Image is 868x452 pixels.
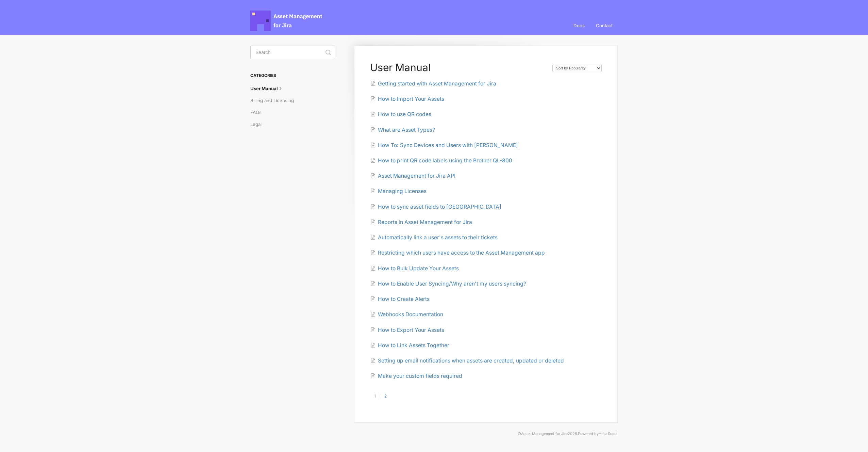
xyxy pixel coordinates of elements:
[378,327,441,333] span: How to Export Your Assets
[378,234,490,241] span: Automatically link a user's assets to their tickets
[370,311,441,318] a: Webhooks Documentation
[378,80,490,87] span: Getting started with Asset Management for Jira
[370,342,446,349] a: How to Link Assets Together
[370,142,511,148] a: How To: Sync Devices and Users with [PERSON_NAME]
[378,127,433,133] span: What are Asset Types?
[600,432,618,436] a: Help Scout
[378,373,457,379] span: Make your custom fields required
[370,327,441,333] a: How to Export Your Assets
[571,16,591,35] a: Docs
[370,249,537,256] a: Restricting which users have access to the Asset Management app
[378,357,554,364] span: Setting up email notifications when assets are created, updated or deleted
[370,61,546,74] h1: User Manual
[378,142,511,148] span: How To: Sync Devices and Users with [PERSON_NAME]
[527,432,570,436] a: Asset Management for Jira
[370,127,433,133] a: What are Asset Types?
[370,234,490,241] a: Automatically link a user's assets to their tickets
[370,204,496,210] a: How to sync asset fields to [GEOGRAPHIC_DATA]
[378,296,427,302] span: How to Create Alerts
[370,296,427,302] a: How to Create Alerts
[370,393,380,399] a: 1
[370,219,467,225] a: Reports in Asset Management for Jira
[370,80,490,87] a: Getting started with Asset Management for Jira
[552,64,602,72] select: Page reloads on selection
[378,204,496,210] span: How to sync asset fields to [GEOGRAPHIC_DATA]
[370,265,455,272] a: How to Bulk Update Your Assets
[378,157,506,164] span: How to print QR code labels using the Brother QL-800
[378,188,424,194] span: Managing Licenses
[378,96,441,102] span: How to Import Your Assets
[250,119,266,130] a: Legal
[370,373,457,379] a: Make your custom fields required
[378,249,537,256] span: Restricting which users have access to the Asset Management app
[250,11,323,31] span: Asset Management for Jira Docs
[378,342,446,349] span: How to Link Assets Together
[370,96,441,102] a: How to Import Your Assets
[370,357,554,364] a: Setting up email notifications when assets are created, updated or deleted
[370,280,518,287] a: How to Enable User Syncing/Why aren't my users syncing?
[370,157,506,164] a: How to print QR code labels using the Brother QL-800
[250,83,288,94] a: User Manual
[370,188,424,194] a: Managing Licenses
[378,280,518,287] span: How to Enable User Syncing/Why aren't my users syncing?
[378,173,451,179] span: Asset Management for Jira API
[378,265,455,272] span: How to Bulk Update Your Assets
[250,107,266,118] a: FAQs
[592,16,618,35] a: Contact
[250,95,296,106] a: Billing and Licensing
[250,431,618,437] p: © 2025.
[370,173,451,179] a: Asset Management for Jira API
[250,46,335,59] input: Search
[378,219,467,225] span: Reports in Asset Management for Jira
[250,69,335,82] h3: Categories
[378,111,430,117] span: How to use QR codes
[370,111,430,117] a: How to use QR codes
[380,393,390,399] a: 2
[580,432,618,436] span: Powered by
[378,311,441,318] span: Webhooks Documentation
